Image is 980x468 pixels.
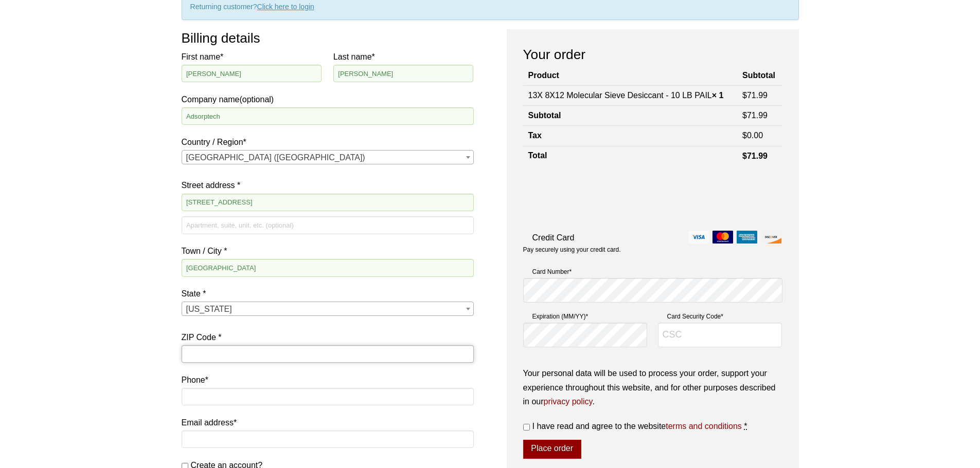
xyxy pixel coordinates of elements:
[742,111,747,120] span: $
[688,231,709,244] img: visa
[523,311,648,322] label: Expiration (MM/YY)
[523,366,782,408] p: Your personal data will be used to process your order, support your experience throughout this we...
[182,330,474,344] label: ZIP Code
[658,311,782,322] label: Card Security Code
[523,126,738,146] th: Tax
[532,422,742,430] span: I have read and agree to the website
[257,3,314,11] a: Click here to login
[742,111,768,120] bdi: 71.99
[523,246,782,254] p: Pay securely using your credit card.
[182,135,474,149] label: Country / Region
[761,231,781,244] img: discover
[182,151,473,165] span: United States (US)
[239,95,274,104] span: (optional)
[666,422,742,430] a: terms and conditions
[182,50,474,106] label: Company name
[523,46,782,63] h3: Your order
[742,131,763,140] bdi: 0.00
[182,302,474,316] span: State
[182,302,473,316] span: New Jersey
[182,416,474,429] label: Email address
[523,267,782,277] label: Card Number
[737,231,757,244] img: amex
[523,263,782,355] fieldset: Payment Info
[182,150,474,164] span: Country / Region
[712,231,733,244] img: mastercard
[742,91,768,100] bdi: 71.99
[182,244,474,258] label: Town / City
[182,216,474,234] input: Apartment, suite, unit, etc. (optional)
[182,29,474,47] h3: Billing details
[523,105,738,125] th: Subtotal
[742,131,747,140] span: $
[182,287,474,301] label: State
[523,440,581,459] button: Place order
[742,152,768,160] bdi: 71.99
[737,66,782,85] th: Subtotal
[544,397,593,406] a: privacy policy
[182,194,474,211] input: House number and street name
[523,146,738,166] th: Total
[333,50,474,64] label: Last name
[658,323,782,347] input: CSC
[182,178,474,192] label: Street address
[712,91,724,100] strong: × 1
[744,422,747,430] abbr: required
[523,231,782,245] label: Credit Card
[523,85,738,105] td: 13X 8X12 Molecular Sieve Desiccant - 10 LB PAIL
[523,177,680,217] iframe: reCAPTCHA
[742,91,747,100] span: $
[523,424,530,430] input: I have read and agree to the websiteterms and conditions *
[182,50,322,64] label: First name
[182,373,474,387] label: Phone
[523,66,738,85] th: Product
[742,152,747,160] span: $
